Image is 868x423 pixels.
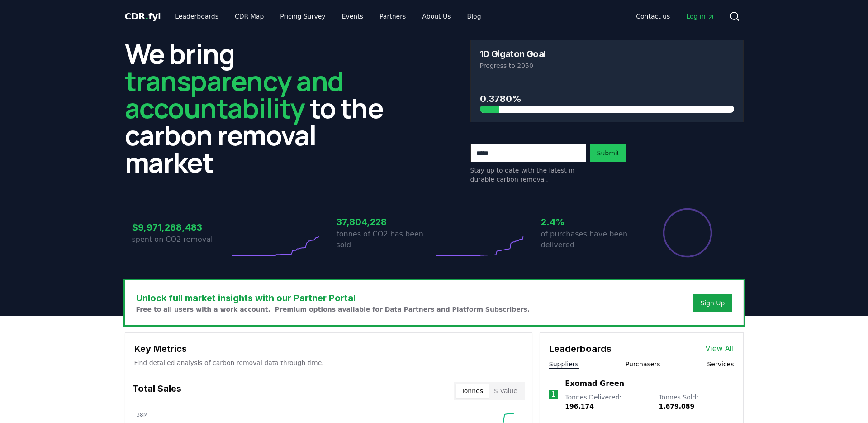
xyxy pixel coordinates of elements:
[132,234,230,245] p: spent on CO2 removal
[707,360,734,369] button: Services
[125,40,398,176] h2: We bring to the carbon removal market
[659,393,734,411] p: Tonnes Sold :
[565,393,650,411] p: Tonnes Delivered :
[541,229,639,250] p: of purchases have been delivered
[565,378,624,389] a: Exomad Green
[136,412,148,418] tspan: 38M
[626,360,660,369] button: Purchasers
[228,8,271,24] a: CDR Map
[480,49,546,58] h3: 10 Gigaton Goal
[136,305,530,314] p: Free to all users with a work account. Premium options available for Data Partners and Platform S...
[549,360,579,369] button: Suppliers
[659,403,694,410] span: 1,679,089
[706,343,734,354] a: View All
[125,10,161,23] a: CDR.fyi
[700,298,725,308] a: Sign Up
[686,12,714,21] span: Log in
[337,229,434,250] p: tonnes of CO2 has been sold
[337,215,434,229] h3: 37,804,228
[489,384,523,398] button: $ Value
[456,384,489,398] button: Tonnes
[470,166,586,184] p: Stay up to date with the latest in durable carbon removal.
[551,389,555,400] p: 1
[480,92,734,106] h3: 0.3780%
[693,294,732,312] button: Sign Up
[372,8,413,24] a: Partners
[629,8,721,24] nav: Main
[565,403,594,410] span: 196,174
[168,8,488,24] nav: Main
[549,342,612,356] h3: Leaderboards
[134,358,523,367] p: Find detailed analysis of carbon removal data through time.
[273,8,332,24] a: Pricing Survey
[679,8,721,24] a: Log in
[480,61,734,70] p: Progress to 2050
[134,342,523,356] h3: Key Metrics
[590,144,627,162] button: Submit
[415,8,458,24] a: About Us
[460,8,489,24] a: Blog
[629,8,677,24] a: Contact us
[541,215,639,229] h3: 2.4%
[136,291,530,305] h3: Unlock full market insights with our Partner Portal
[125,62,343,126] span: transparency and accountability
[335,8,370,24] a: Events
[133,382,181,400] h3: Total Sales
[125,11,161,22] span: CDR fyi
[145,11,148,22] span: .
[662,207,713,258] div: Percentage of sales delivered
[132,221,230,234] h3: $9,971,288,483
[168,8,226,24] a: Leaderboards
